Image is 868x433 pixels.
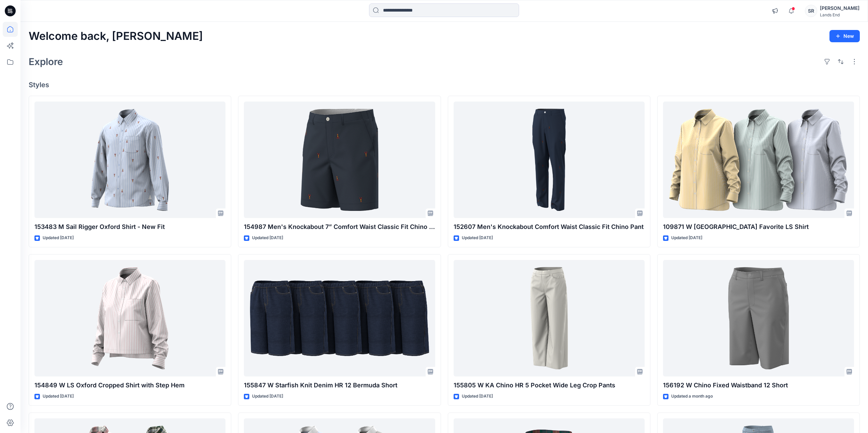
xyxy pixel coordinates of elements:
[43,234,74,242] p: Updated [DATE]
[34,260,225,377] a: 154849 W LS Oxford Cropped Shirt with Step Hem
[820,4,859,12] div: [PERSON_NAME]
[34,222,225,232] p: 153483 M Sail Rigger Oxford Shirt - New Fit
[454,381,645,390] p: 155805 W KA Chino HR 5 Pocket Wide Leg Crop Pants
[244,222,435,232] p: 154987 Men's Knockabout 7” Comfort Waist Classic Fit Chino Short
[805,5,817,17] div: SR
[671,393,713,400] p: Updated a month ago
[34,102,225,218] a: 153483 M Sail Rigger Oxford Shirt - New Fit
[29,30,203,43] h2: Welcome back, [PERSON_NAME]
[663,381,854,390] p: 156192 W Chino Fixed Waistband 12 Short
[29,56,63,67] h2: Explore
[663,222,854,232] p: 109871 W [GEOGRAPHIC_DATA] Favorite LS Shirt
[43,393,74,400] p: Updated [DATE]
[34,381,225,390] p: 154849 W LS Oxford Cropped Shirt with Step Hem
[454,260,645,377] a: 155805 W KA Chino HR 5 Pocket Wide Leg Crop Pants
[462,393,493,400] p: Updated [DATE]
[244,102,435,218] a: 154987 Men's Knockabout 7” Comfort Waist Classic Fit Chino Short
[671,234,702,242] p: Updated [DATE]
[252,393,283,400] p: Updated [DATE]
[462,234,493,242] p: Updated [DATE]
[454,222,645,232] p: 152607 Men's Knockabout Comfort Waist Classic Fit Chino Pant
[252,234,283,242] p: Updated [DATE]
[820,12,859,17] div: Lands End
[244,260,435,377] a: 155847 W Starfish Knit Denim HR 12 Bermuda Short
[663,102,854,218] a: 109871 W Oxford Favorite LS Shirt
[663,260,854,377] a: 156192 W Chino Fixed Waistband 12 Short
[829,30,860,42] button: New
[244,381,435,390] p: 155847 W Starfish Knit Denim HR 12 Bermuda Short
[454,102,645,218] a: 152607 Men's Knockabout Comfort Waist Classic Fit Chino Pant
[29,81,860,89] h4: Styles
